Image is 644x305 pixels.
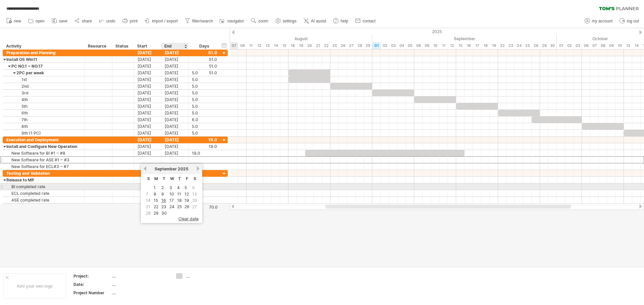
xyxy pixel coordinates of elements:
a: navigator [218,17,246,25]
div: 5.0 [192,123,217,130]
div: Thursday, 4 September 2025 [397,42,406,49]
div: [DATE] [134,96,161,103]
div: 5th [6,103,81,109]
a: AI assist [302,17,328,25]
td: this is a weekend day [191,191,198,197]
div: [DATE] [134,143,161,150]
div: 5.0 [192,103,217,109]
div: Tuesday, 7 October 2025 [590,42,599,49]
div: Monday, 1 September 2025 [372,42,381,49]
a: 11 [176,191,182,197]
div: [DATE] [161,130,189,136]
div: [DATE] [161,96,189,103]
a: 23 [161,204,167,210]
div: Friday, 12 September 2025 [448,42,456,49]
div: [DATE] [134,63,161,69]
td: this is a weekend day [145,191,152,197]
div: Monday, 29 September 2025 [540,42,548,49]
div: New Software for ASE #1 ~ #3 [6,157,81,163]
span: clear date [178,216,199,221]
div: Friday, 5 September 2025 [406,42,414,49]
div: Friday, 15 August 2025 [280,42,288,49]
div: 5.0 [192,110,217,116]
div: Thursday, 2 October 2025 [565,42,574,49]
span: print [130,19,138,23]
div: Monday, 22 September 2025 [498,42,506,49]
div: Friday, 10 October 2025 [615,42,624,49]
div: [DATE] [134,150,161,156]
span: zoom [258,19,268,23]
div: [DATE] [134,76,161,83]
div: .... [112,290,168,296]
div: [DATE] [161,50,189,56]
div: 9th (1 PC) [6,130,81,136]
span: 13 [192,191,198,197]
span: help [340,19,348,23]
div: .... [112,282,168,287]
a: 15 [153,197,159,204]
div: Thursday, 21 August 2025 [314,42,322,49]
span: navigator [227,19,244,23]
div: Thursday, 11 September 2025 [439,42,448,49]
div: Date: [73,282,110,287]
div: New Software for ECL#3 ~ #7 [6,163,81,170]
span: 6 [192,184,196,191]
a: open [26,17,47,25]
span: 2025 [178,166,189,171]
a: previous [143,166,148,171]
div: Wednesday, 17 September 2025 [473,42,481,49]
div: [DATE] [161,90,189,96]
a: 3 [169,184,173,191]
div: [DATE] [161,117,189,123]
a: 5 [184,184,187,191]
a: 8 [153,191,157,197]
div: Wednesday, 3 September 2025 [389,42,397,49]
div: New Software for BI #1 ~ #8 [6,150,81,156]
span: Thursday [178,176,181,181]
a: 4 [176,184,180,191]
div: Thursday, 7 August 2025 [230,42,238,49]
div: Execution and Deployment [6,137,81,143]
div: Thursday, 25 September 2025 [523,42,532,49]
div: [DATE] [134,50,161,56]
td: this is a weekend day [145,198,152,203]
div: 5.0 [192,130,217,136]
span: 7 [145,191,149,197]
div: 3rd [6,90,81,96]
a: print [121,17,140,25]
div: [DATE] [134,90,161,96]
div: Monday, 25 August 2025 [330,42,339,49]
td: this is a weekend day [145,204,152,210]
div: Install and Configure New Operation [6,143,81,150]
div: 5.0 [192,96,217,103]
div: Wednesday, 8 October 2025 [599,42,607,49]
div: Monday, 11 August 2025 [247,42,255,49]
div: August 2025 [196,35,372,42]
a: save [50,17,69,25]
td: this is a weekend day [191,204,198,210]
a: contact [354,17,378,25]
div: Tuesday, 12 August 2025 [255,42,263,49]
a: 12 [184,191,190,197]
div: [DATE] [134,70,161,76]
div: Tuesday, 23 September 2025 [506,42,515,49]
a: 29 [153,210,159,216]
div: Wednesday, 20 August 2025 [305,42,314,49]
div: 5.0 [192,83,217,89]
div: [DATE] [161,137,189,143]
span: log out [627,19,639,23]
a: log out [618,17,641,25]
a: next [196,166,201,171]
div: [DATE] [161,103,189,109]
div: Tuesday, 19 August 2025 [297,42,305,49]
div: ASE completed rate [6,197,81,203]
div: Friday, 26 September 2025 [532,42,540,49]
div: Wednesday, 27 August 2025 [347,42,356,49]
div: Monday, 15 September 2025 [456,42,465,49]
div: Project: [73,273,110,279]
a: 25 [176,204,182,210]
a: new [5,17,23,25]
a: 10 [169,191,175,197]
div: Monday, 13 October 2025 [624,42,632,49]
div: 7th [6,117,81,123]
